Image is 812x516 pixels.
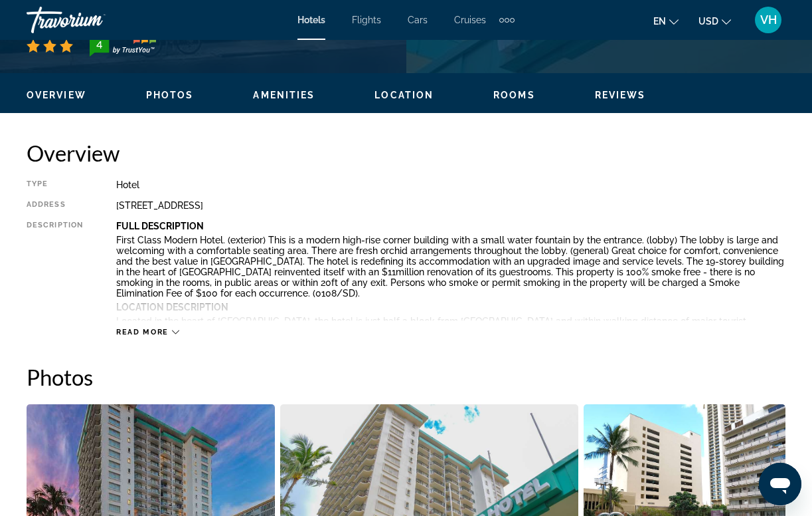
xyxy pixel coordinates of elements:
button: Reviews [595,89,646,101]
b: Full Description [116,221,204,231]
a: Hotels [297,15,325,25]
span: Overview [27,90,86,100]
div: Hotel [116,180,785,190]
button: Rooms [493,89,535,101]
span: Reviews [595,90,646,100]
p: First Class Modern Hotel. (exterior) This is a modern high-rise corner building with a small wate... [116,235,785,299]
h2: Photos [27,364,785,390]
div: [STREET_ADDRESS] [116,200,785,211]
button: User Menu [751,6,785,34]
h2: Overview [27,140,785,166]
span: en [653,16,666,27]
a: Cruises [454,15,486,25]
span: USD [698,16,718,27]
div: Description [27,221,83,321]
button: Location [374,89,434,101]
button: Extra navigation items [499,9,515,31]
a: Flights [352,15,381,25]
div: Type [27,180,83,190]
span: Location [374,90,434,100]
button: Change language [653,11,679,31]
button: Photos [146,89,194,101]
button: Change currency [698,11,731,31]
a: Travorium [27,3,159,37]
span: VH [760,13,777,27]
iframe: Button to launch messaging window [759,463,801,505]
div: 4 [86,37,112,53]
span: Amenities [253,90,315,100]
div: Address [27,200,83,211]
span: Read more [116,328,169,336]
span: Photos [146,90,194,100]
span: Rooms [493,90,535,100]
button: Overview [27,89,86,101]
button: Read more [116,327,179,337]
button: Amenities [253,89,315,101]
a: Cars [408,15,428,25]
img: trustyou-badge-hor.svg [90,35,156,57]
